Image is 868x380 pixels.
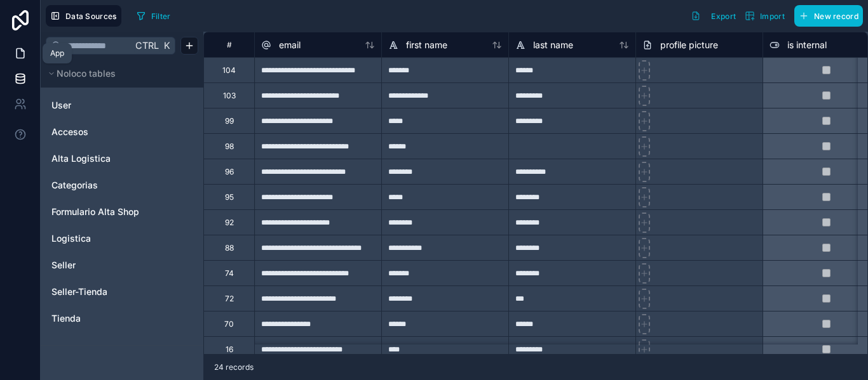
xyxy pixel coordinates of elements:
div: Seller [46,255,198,275]
div: 88 [225,243,234,253]
button: Import [740,5,789,27]
span: profile picture [660,39,718,51]
span: Export [711,11,736,21]
span: Tienda [51,312,81,325]
div: Tienda [46,308,198,329]
span: Ctrl [134,37,160,53]
button: Export [686,5,740,27]
span: email [279,39,301,51]
span: is internal [787,39,827,51]
span: Categorias [51,179,98,192]
span: Filter [151,11,171,21]
div: 16 [226,344,233,355]
span: User [51,99,71,112]
div: 95 [225,192,234,202]
div: 92 [225,218,234,228]
button: New record [794,5,863,27]
a: Seller [51,259,190,272]
span: Import [760,11,785,21]
span: Logistica [51,232,91,245]
a: Logistica [51,232,190,245]
div: Accesos [46,122,198,142]
a: Seller-Tienda [51,285,190,298]
div: Seller-Tienda [46,282,198,302]
div: 72 [225,294,234,304]
span: Data Sources [65,11,117,21]
div: 96 [225,167,234,177]
a: Categorias [51,179,190,192]
span: first name [406,39,447,51]
span: K [162,41,171,50]
button: Filter [132,6,175,25]
div: App [50,48,64,58]
span: 24 records [214,362,254,372]
span: Formulario Alta Shop [51,206,139,218]
span: Noloco tables [57,67,116,80]
div: Formulario Alta Shop [46,202,198,222]
a: Accesos [51,126,190,138]
a: Alta Logistica [51,152,190,165]
div: Alta Logistica [46,148,198,169]
a: Formulario Alta Shop [51,206,190,218]
div: Categorias [46,175,198,195]
div: 104 [222,65,236,75]
span: New record [814,11,858,21]
button: Data Sources [46,5,121,27]
div: # [214,40,245,49]
div: 99 [225,116,234,126]
div: Logistica [46,228,198,249]
div: 98 [225,141,234,152]
span: Seller [51,259,76,272]
div: User [46,95,198,115]
a: New record [789,5,863,27]
span: Alta Logistica [51,152,111,165]
div: 70 [224,319,234,329]
span: Accesos [51,126,88,138]
span: last name [533,39,573,51]
a: User [51,99,190,112]
div: 103 [223,91,236,101]
a: Tienda [51,312,190,325]
span: Seller-Tienda [51,285,107,298]
div: 74 [225,268,234,278]
button: Noloco tables [46,65,191,82]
